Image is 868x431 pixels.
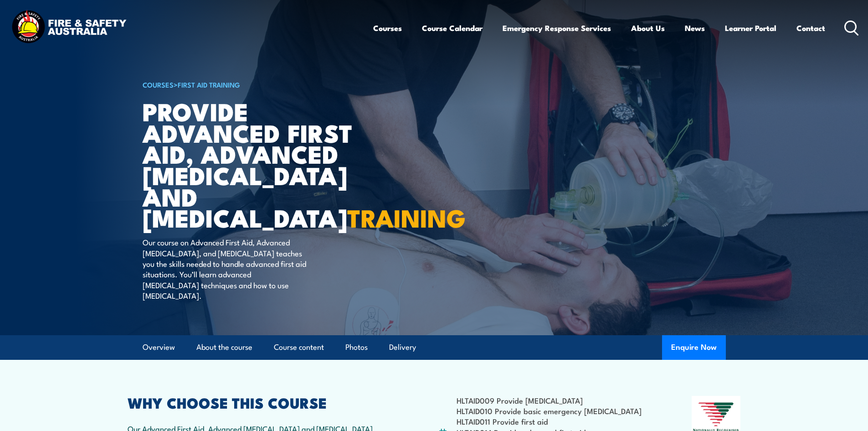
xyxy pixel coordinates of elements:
h1: Provide Advanced First Aid, Advanced [MEDICAL_DATA] and [MEDICAL_DATA] [143,100,368,228]
li: HLTAID009 Provide [MEDICAL_DATA] [457,395,647,405]
a: Course content [274,335,324,359]
li: HLTAID010 Provide basic emergency [MEDICAL_DATA] [457,405,647,416]
a: Course Calendar [422,16,483,40]
a: Learner Portal [725,16,776,40]
a: News [685,16,705,40]
a: Contact [796,16,825,40]
button: Enquire Now [662,335,726,360]
strong: TRAINING [347,198,466,236]
a: Overview [143,335,175,359]
a: Photos [345,335,368,359]
h6: > [143,79,368,90]
a: Delivery [389,335,416,359]
li: HLTAID011 Provide first aid [457,416,647,426]
a: About Us [631,16,665,40]
a: Courses [373,16,402,40]
p: Our course on Advanced First Aid, Advanced [MEDICAL_DATA], and [MEDICAL_DATA] teaches you the ski... [143,237,309,301]
a: Emergency Response Services [503,16,611,40]
a: About the course [196,335,252,359]
a: COURSES [143,79,174,89]
a: First Aid Training [178,79,240,89]
h2: WHY CHOOSE THIS COURSE [128,396,394,409]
